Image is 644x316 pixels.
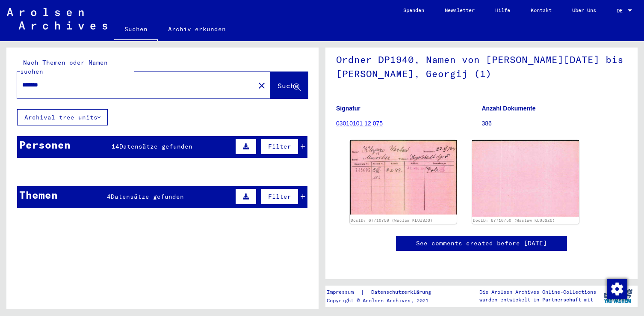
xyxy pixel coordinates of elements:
span: 14 [112,143,119,150]
span: Filter [268,193,291,200]
a: DocID: 67710750 (Waclaw KLUJSZO) [473,218,555,223]
a: DocID: 67710750 (Waclaw KLUJSZO) [351,218,433,223]
div: Personen [19,137,71,152]
div: Zustimmung ändern [606,278,627,299]
mat-label: Nach Themen oder Namen suchen [20,59,108,75]
img: Zustimmung ändern [607,279,627,299]
p: Die Arolsen Archives Online-Collections [479,288,596,296]
img: yv_logo.png [602,285,634,307]
span: Filter [268,143,291,150]
b: Anzahl Dokumente [482,105,536,112]
a: Datenschutzerklärung [364,288,441,297]
button: Clear [253,77,270,94]
p: Copyright © Arolsen Archives, 2021 [327,297,441,304]
span: Suche [278,81,299,90]
button: Suche [270,72,308,98]
a: 03010101 12 075 [336,120,383,127]
b: Signatur [336,105,360,112]
img: 001.jpg [350,140,457,215]
a: Suchen [114,19,158,41]
a: Impressum [327,288,360,297]
h1: Ordner DP1940, Namen von [PERSON_NAME][DATE] bis [PERSON_NAME], Georgij (1) [336,40,627,92]
p: 386 [482,119,627,128]
button: Filter [261,188,298,205]
a: Archiv erkunden [158,19,236,39]
p: wurden entwickelt in Partnerschaft mit [479,296,596,304]
button: Archival tree units [17,109,108,125]
span: DE [617,8,626,14]
button: Filter [261,138,298,155]
div: | [327,288,441,297]
img: Arolsen_neg.svg [7,8,107,30]
span: Datensätze gefunden [119,143,192,150]
mat-icon: close [257,80,267,91]
a: See comments created before [DATE] [416,239,547,248]
img: 002.jpg [472,140,579,217]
